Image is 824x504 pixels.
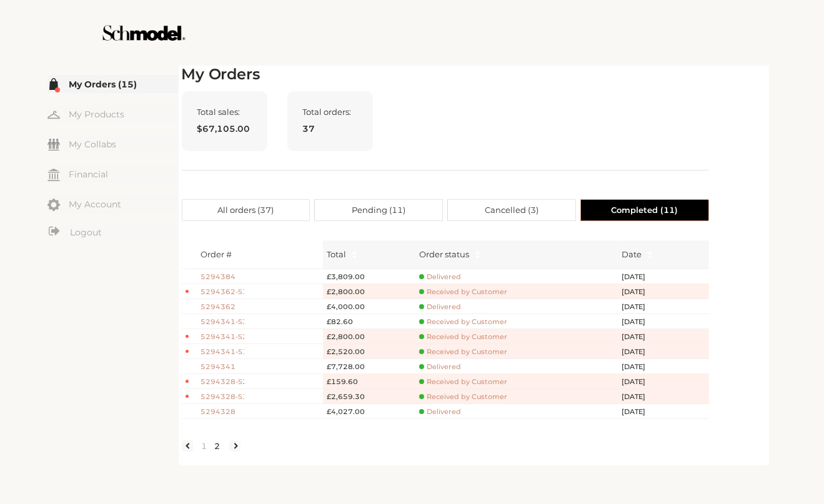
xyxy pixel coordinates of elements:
span: caret-up [351,249,358,256]
span: 5294384 [201,272,244,282]
a: Logout [47,225,179,240]
td: £82.60 [323,314,415,329]
span: Delivered [419,407,461,417]
span: Received by Customer [419,332,507,342]
a: My Account [47,195,179,213]
th: Order # [197,240,323,269]
img: my-financial.svg [47,169,60,181]
a: My Collabs [47,135,179,153]
span: 37 [303,122,357,136]
span: Total sales: [197,107,252,117]
span: Delivered [419,362,461,372]
span: Cancelled ( 3 ) [485,200,539,220]
span: Completed ( 11 ) [611,200,678,220]
span: Received by Customer [419,377,507,387]
a: My Products [47,105,179,123]
div: Menu [47,75,179,242]
a: 1 [198,440,211,452]
span: caret-up [647,249,653,256]
td: £2,520.00 [323,344,415,359]
span: Received by Customer [419,317,507,327]
td: £159.60 [323,374,415,389]
span: [DATE] [622,332,659,342]
span: 5294328-S2 [201,377,244,387]
span: 5294341-S2 [201,332,244,342]
a: My Orders (15) [47,75,179,93]
span: 5294328-S1 [201,392,244,402]
span: Date [622,248,642,260]
td: £4,027.00 [323,404,415,419]
h2: My Orders [182,66,709,84]
img: my-hanger.svg [47,109,60,121]
img: my-account.svg [47,199,60,211]
span: [DATE] [622,407,659,417]
span: Delivered [419,302,461,312]
span: caret-up [474,249,481,256]
span: [DATE] [622,272,659,282]
span: [DATE] [622,362,659,372]
span: Received by Customer [419,347,507,357]
td: £7,728.00 [323,359,415,374]
div: Order status [419,248,469,260]
span: 5294362-S1 [201,287,244,297]
li: Next Page [229,440,241,452]
td: £2,800.00 [323,284,415,299]
span: [DATE] [622,287,659,297]
td: £2,800.00 [323,329,415,344]
span: 5294341-S3 [201,317,244,327]
img: my-friends.svg [47,139,60,151]
span: Total orders: [303,107,357,117]
span: caret-down [351,254,358,260]
span: caret-down [647,254,653,260]
td: £3,809.00 [323,269,415,284]
span: 5294328 [201,407,244,417]
span: 5294341 [201,362,244,372]
span: [DATE] [622,347,659,357]
td: £4,000.00 [323,299,415,314]
span: All orders ( 37 ) [217,200,274,220]
span: [DATE] [622,377,659,387]
span: $67,105.00 [197,122,252,136]
span: Pending ( 11 ) [352,200,405,220]
span: 5294341-S1 [201,347,244,357]
span: Delivered [419,272,461,282]
span: caret-down [474,254,481,260]
a: Financial [47,165,179,183]
img: my-order.svg [47,78,60,91]
span: Total [327,248,346,260]
span: [DATE] [622,392,659,402]
li: Previous Page [182,440,193,452]
span: [DATE] [622,317,659,327]
span: Received by Customer [419,287,507,297]
span: [DATE] [622,302,659,312]
span: 5294362 [201,302,244,312]
td: £2,659.30 [323,389,415,404]
a: 2 [211,440,224,452]
span: Received by Customer [419,392,507,402]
